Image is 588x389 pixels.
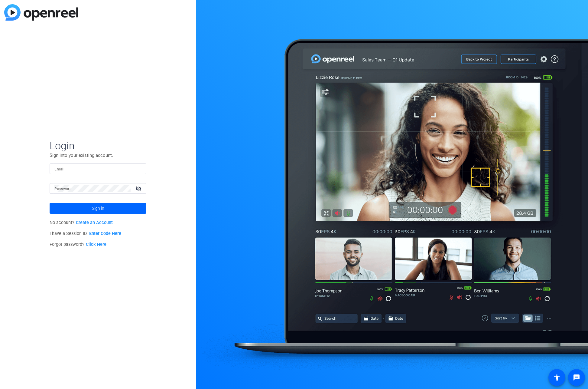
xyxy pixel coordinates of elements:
[573,374,580,381] mat-icon: message
[50,203,146,214] button: Sign in
[54,187,72,191] mat-label: Password
[50,152,146,159] p: Sign into your existing account.
[50,242,106,247] span: Forgot password?
[553,374,560,381] mat-icon: accessibility
[76,220,113,225] a: Create an Account
[132,184,146,193] mat-icon: visibility_off
[86,242,106,247] a: Click Here
[92,201,104,216] span: Sign in
[50,139,146,152] span: Login
[50,220,113,225] span: No account?
[4,4,78,21] img: blue-gradient.svg
[89,231,121,236] a: Enter Code Here
[54,165,141,172] input: Enter Email Address
[54,167,64,171] mat-label: Email
[50,231,121,236] span: I have a Session ID.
